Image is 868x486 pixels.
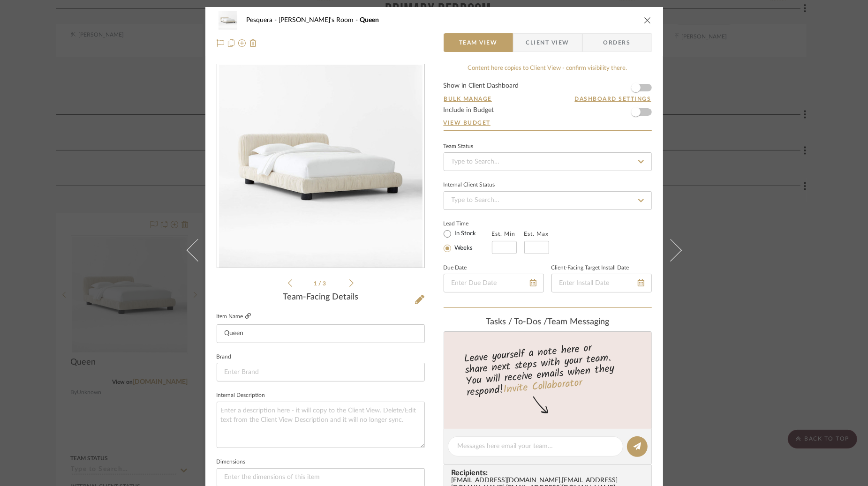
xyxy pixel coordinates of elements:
[551,266,629,270] label: Client-Facing Target Install Date
[453,244,473,253] label: Weeks
[318,281,323,286] span: /
[442,338,653,401] div: Leave yourself a note here or share next steps with your team. You will receive emails when they ...
[217,324,425,343] input: Enter Item Name
[217,355,232,359] label: Brand
[551,274,652,292] input: Enter Install Date
[524,231,549,237] label: Est. Max
[444,144,474,149] div: Team Status
[444,317,652,328] div: team Messaging
[453,230,476,238] label: In Stock
[502,375,582,398] a: Invite Collaborator
[492,231,516,237] label: Est. Min
[314,281,318,286] span: 1
[444,152,652,171] input: Type to Search…
[217,363,425,381] input: Enter Brand
[217,11,239,30] img: e898da4d-005e-4123-9e9a-3be2c3e36b4d_48x40.jpg
[526,33,569,52] span: Client View
[360,17,379,23] span: Queen
[444,228,492,254] mat-radio-group: Select item type
[444,266,467,270] label: Due Date
[247,17,279,23] span: Pesquera
[219,65,423,268] img: e898da4d-005e-4123-9e9a-3be2c3e36b4d_436x436.jpg
[217,65,424,268] div: 0
[217,292,425,303] div: Team-Facing Details
[323,281,327,286] span: 3
[593,33,641,52] span: Orders
[444,64,652,73] div: Content here copies to Client View - confirm visibility there.
[444,191,652,210] input: Type to Search…
[444,219,492,228] label: Lead Time
[444,119,652,127] a: View Budget
[643,16,652,24] button: close
[452,469,648,477] span: Recipients:
[217,313,251,321] label: Item Name
[459,33,498,52] span: Team View
[444,183,495,187] div: Internal Client Status
[444,274,544,292] input: Enter Due Date
[444,95,493,103] button: Bulk Manage
[217,393,265,398] label: Internal Description
[486,318,547,326] span: Tasks / To-Dos /
[217,460,246,464] label: Dimensions
[249,39,257,47] img: Remove from project
[574,95,652,103] button: Dashboard Settings
[279,17,360,23] span: [PERSON_NAME]'s Room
